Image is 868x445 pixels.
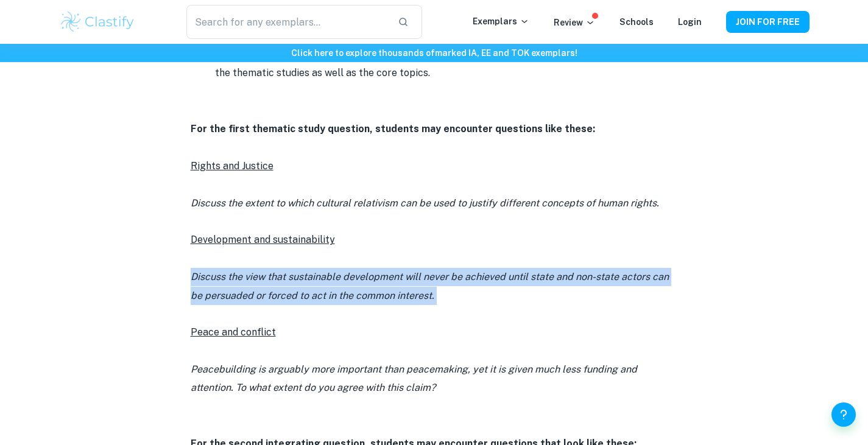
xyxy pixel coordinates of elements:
a: Schools [619,17,654,27]
h6: Click here to explore thousands of marked IA, EE and TOK exemplars ! [2,46,866,60]
u: Peace and conflict [191,326,276,338]
button: Help and Feedback [831,402,856,427]
img: Clastify logo [59,10,136,34]
u: Rights and Justice [191,160,273,172]
strong: For the first thematic study question, students may encounter questions like these: [191,123,595,135]
a: Login [678,17,702,27]
p: Review [554,16,595,29]
i: Peacebuilding is arguably more important than peacemaking, yet it is given much less funding and ... [191,363,637,393]
input: Search for any exemplars... [186,5,387,39]
u: Development and sustainability [191,234,335,245]
i: Discuss the view that sustainable development will never be achieved until state and non-state ac... [191,271,669,301]
i: Discuss the extent to which cultural relativism can be used to justify different concepts of huma... [191,197,659,209]
button: JOIN FOR FREE [726,11,810,33]
p: Exemplars [473,15,529,28]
